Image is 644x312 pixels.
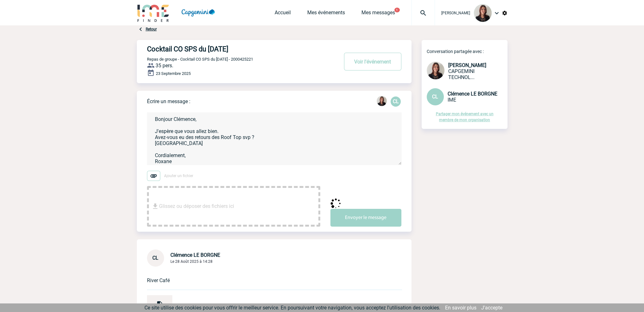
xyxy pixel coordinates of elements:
a: River Café.pdf [137,299,172,305]
img: 102169-1.jpg [427,62,444,79]
span: Le 28 Août 2025 à 14:28 [170,259,213,264]
a: En savoir plus [445,305,476,311]
a: Retour [146,27,157,31]
img: file_download.svg [151,202,159,210]
span: CAPGEMINI TECHNOLOGY SERVICES [448,68,475,80]
span: 23 Septembre 2025 [156,71,191,76]
span: Ce site utilise des cookies pour vous offrir le meilleur service. En poursuivant votre navigation... [144,305,440,311]
img: IME-Finder [137,4,170,22]
a: J'accepte [481,305,502,311]
span: Clémence LE BORGNE [448,91,497,97]
a: Accueil [275,10,291,18]
span: Repas de groupe - Cocktail CO SPS du [DATE] - 2000425221 [147,57,253,62]
h4: Cocktail CO SPS du [DATE] [147,45,320,53]
p: River Café [147,267,384,284]
span: [PERSON_NAME] [441,11,470,15]
a: Mes événements [307,10,345,18]
img: 102169-1.jpg [474,4,492,22]
a: Mes messages [361,10,395,18]
span: Glissez ou déposer des fichiers ici [159,190,234,222]
p: Conversation partagée avec : [427,49,507,54]
span: Clémence LE BORGNE [170,252,220,258]
p: CL [391,96,401,107]
div: Roxane MAZET [377,96,387,107]
img: 102169-1.jpg [377,96,387,106]
button: Voir l'événement [344,53,401,70]
button: Envoyer le message [330,209,401,227]
span: 35 pers. [156,63,173,69]
span: Ajouter un fichier [164,174,193,178]
p: Écrire un message : [147,98,190,104]
span: CL [152,255,158,261]
span: [PERSON_NAME] [448,62,486,68]
a: Partager mon événement avec un membre de mon organisation [436,112,494,122]
div: Clémence LE BORGNE [391,96,401,107]
span: CL [432,94,438,100]
button: 1 [394,8,400,12]
span: IME [448,97,456,103]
